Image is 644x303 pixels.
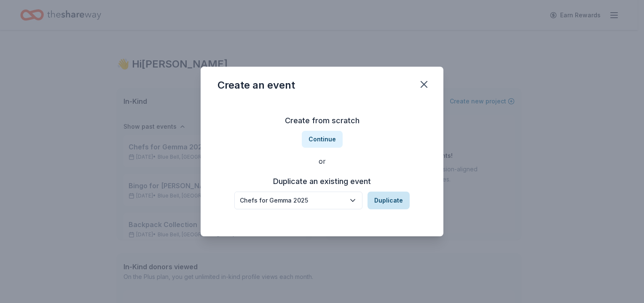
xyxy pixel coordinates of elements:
button: Continue [302,131,343,148]
div: Create an event [217,78,295,92]
button: Duplicate [368,192,410,209]
button: Chefs for Gemma 2025 [234,192,362,209]
div: Chefs for Gemma 2025 [240,195,345,206]
div: or [217,156,427,166]
h3: Duplicate an existing event [234,175,410,188]
h3: Create from scratch [217,114,427,127]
